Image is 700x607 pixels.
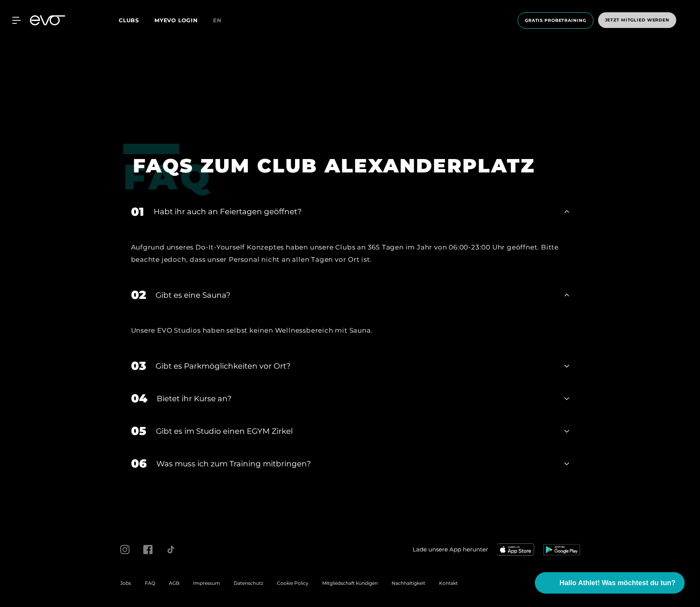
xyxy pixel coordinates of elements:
span: Lade unsere App herunter [413,545,488,554]
a: MYEVO LOGIN [154,17,198,24]
div: Gibt es Parkmöglichkeiten vor Ort? [156,360,555,372]
a: Jobs [120,580,131,586]
span: Jetzt Mitglied werden [605,17,669,23]
a: Nachhaltigkeit [392,580,425,586]
a: Clubs [119,16,154,24]
div: 03 [131,357,146,374]
div: Unsere EVO Studios haben selbst keinen Wellnessbereich mit Sauna. [131,324,569,336]
span: en [213,17,221,24]
a: en [213,16,231,25]
a: Datenschutz [234,580,263,586]
img: evofitness app [543,544,580,555]
a: Impressum [193,580,220,586]
a: FAQ [145,580,155,586]
div: Bietet ihr Kurse an? [157,393,555,404]
div: 05 [131,422,146,440]
a: Mitgliedschaft kündigen [322,580,378,586]
a: AGB [169,580,179,586]
div: 02 [131,286,146,303]
span: Gratis Probetraining [525,17,586,24]
a: Jetzt Mitglied werden [596,12,679,29]
div: Gibt es eine Sauna? [156,289,555,301]
div: 01 [131,203,144,220]
img: evofitness app [497,543,534,556]
h1: FAQS ZUM CLUB ALEXANDERPLATZ [133,153,558,178]
div: Was muss ich zum Training mitbringen? [156,458,555,469]
span: Hallo Athlet! Was möchtest du tun? [559,578,675,588]
span: Clubs [119,17,139,24]
div: Gibt es im Studio einen EGYM Zirkel [156,425,555,437]
a: Cookie Policy [277,580,308,586]
div: 06 [131,455,147,472]
div: 04 [131,390,147,407]
div: Habt ihr auch an Feiertagen geöffnet? [154,206,555,217]
button: Hallo Athlet! Was möchtest du tun? [535,572,685,594]
a: Gratis Probetraining [515,12,596,29]
div: Aufgrund unseres Do-It-Yourself Konzeptes haben unsere Clubs an 365 Tagen im Jahr von 06:00-23:00... [131,241,569,266]
a: Kontakt [439,580,458,586]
